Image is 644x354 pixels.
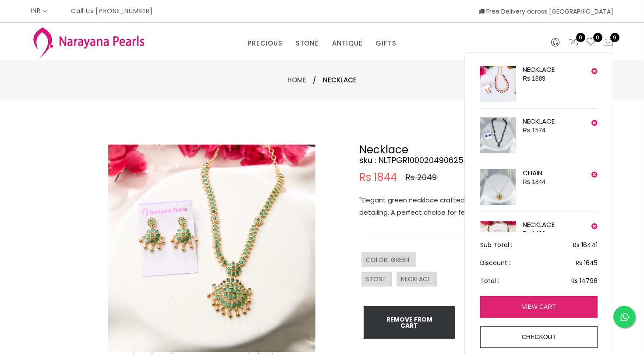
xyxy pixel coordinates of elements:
[523,178,545,185] span: Rs 1844
[359,145,578,155] h2: Necklace
[603,37,613,48] button: 9
[569,37,579,48] a: 0
[523,65,555,74] a: NECKLACE
[332,37,363,50] a: ANTIQUE
[523,168,542,177] a: CHAIN
[359,172,397,183] span: Rs 1844
[480,240,598,250] h4: Sub Total :
[573,240,598,250] span: Rs 16441
[391,255,411,264] span: GREEN
[523,220,555,229] a: NECKLACE
[571,276,598,286] span: Rs 14796
[366,255,391,264] span: COLOR :
[108,145,315,352] img: Example
[523,75,545,82] span: Rs 1889
[586,37,596,48] a: 0
[359,194,578,219] p: "Elegant green necklace crafted with antique finish and traditional detailing. A perfect choice f...
[523,127,545,134] span: Rs 1574
[478,7,613,16] span: Free Delivery across [GEOGRAPHIC_DATA]
[523,117,555,126] a: NECKLACE
[287,75,306,85] a: Home
[71,8,153,14] p: Call Us [PHONE_NUMBER]
[406,172,437,183] span: Rs 2049
[313,75,316,85] span: /
[593,33,602,42] span: 0
[576,258,598,268] span: Rs 1645
[480,296,598,318] a: view cart
[480,326,598,348] a: checkout
[364,306,455,339] button: Remove from cart
[480,276,598,286] h4: Total :
[523,230,545,237] span: Rs 1439
[576,33,585,42] span: 0
[401,275,433,283] span: NECKLACE
[359,155,578,166] h4: sku : NLTPGR10002049062541001-1201
[323,75,357,85] span: Necklace
[296,37,319,50] a: STONE
[375,37,396,50] a: GIFTS
[248,37,282,50] a: PRECIOUS
[480,258,598,268] h4: Discount :
[610,33,619,42] span: 9
[366,275,388,283] span: STONE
